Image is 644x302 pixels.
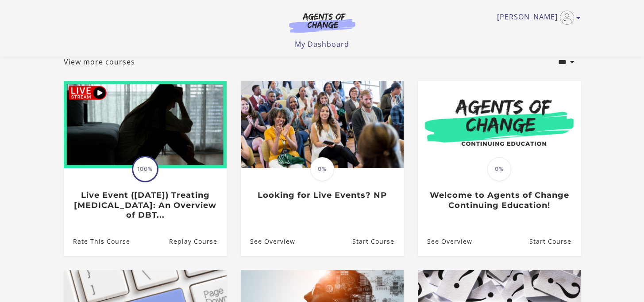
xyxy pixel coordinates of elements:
[64,227,130,256] a: Live Event (8/22/25) Treating Anxiety Disorders: An Overview of DBT...: Rate This Course
[250,190,394,200] h3: Looking for Live Events? NP
[295,39,349,49] a: My Dashboard
[427,190,571,210] h3: Welcome to Agents of Change Continuing Education!
[497,11,576,25] a: Toggle menu
[280,12,365,33] img: Agents of Change Logo
[487,157,511,181] span: 0%
[64,57,135,67] a: View more courses
[169,227,226,256] a: Live Event (8/22/25) Treating Anxiety Disorders: An Overview of DBT...: Resume Course
[133,157,157,181] span: 100%
[73,190,217,220] h3: Live Event ([DATE]) Treating [MEDICAL_DATA]: An Overview of DBT...
[352,227,403,256] a: Looking for Live Events? NP: Resume Course
[241,227,295,256] a: Looking for Live Events? NP: See Overview
[418,227,472,256] a: Welcome to Agents of Change Continuing Education!: See Overview
[529,227,580,256] a: Welcome to Agents of Change Continuing Education!: Resume Course
[310,157,334,181] span: 0%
